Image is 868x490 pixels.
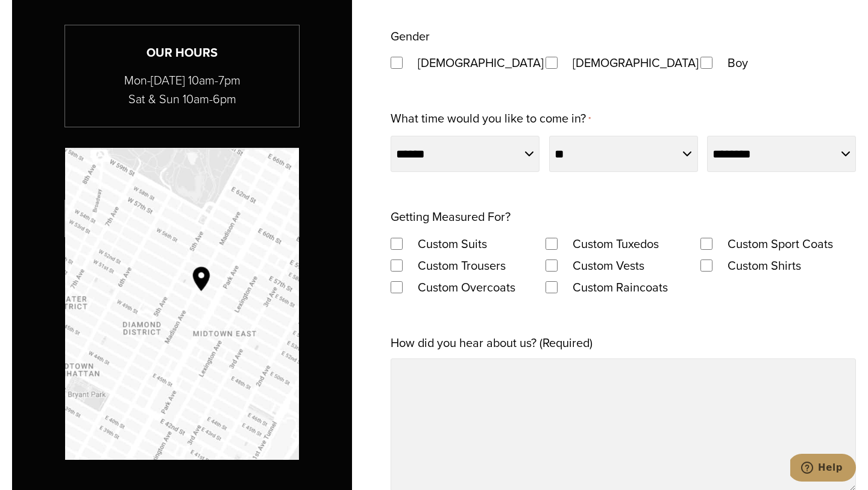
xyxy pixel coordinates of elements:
label: Custom Suits [406,233,499,255]
label: Custom Overcoats [406,276,527,298]
label: What time would you like to come in? [391,107,590,131]
label: [DEMOGRAPHIC_DATA] [561,52,696,74]
label: Custom Sport Coats [715,233,845,255]
label: Custom Shirts [715,255,813,276]
label: Custom Tuxedos [561,233,671,255]
legend: Gender [391,25,430,47]
label: Boy [715,52,760,74]
h3: Our Hours [65,43,299,62]
label: [DEMOGRAPHIC_DATA] [406,52,541,74]
iframe: Opens a widget where you can chat to one of our agents [790,454,856,484]
img: Google map with pin showing Alan David location at Madison Avenue & 53rd Street NY [65,148,299,460]
label: Custom Vests [561,255,656,276]
p: Mon-[DATE] 10am-7pm Sat & Sun 10am-6pm [65,71,299,109]
label: Custom Trousers [406,255,518,276]
a: Map to Alan David Custom [65,148,299,460]
label: How did you hear about us? (Required) [391,332,593,354]
legend: Getting Measured For? [391,206,511,227]
label: Custom Raincoats [561,276,680,298]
